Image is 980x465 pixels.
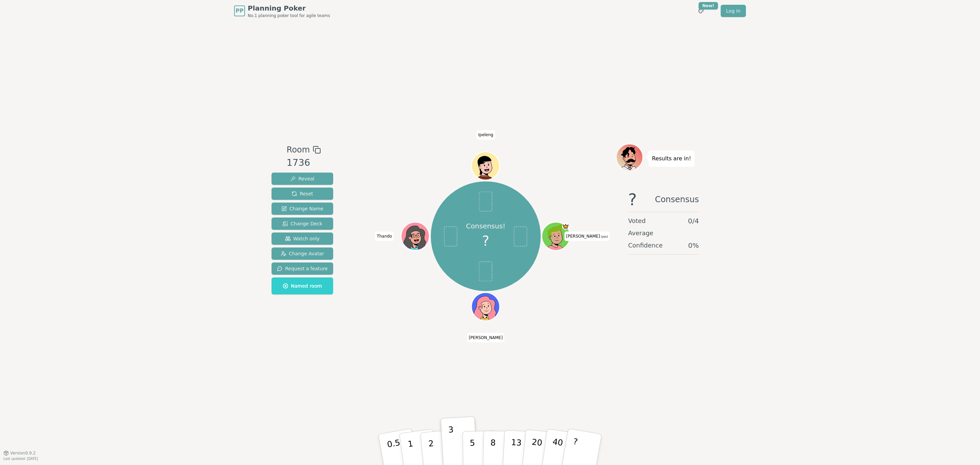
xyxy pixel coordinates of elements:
[695,5,707,17] button: New!
[281,250,324,257] span: Change Avatar
[287,156,321,170] div: 1736
[272,247,333,260] button: Change Avatar
[476,130,495,140] span: Click to change your name
[272,262,333,275] button: Request a feature
[272,277,333,294] button: Named room
[3,450,36,456] button: Version0.9.2
[272,203,333,215] button: Change Name
[628,241,663,250] span: Confidence
[628,228,653,238] span: Average
[655,191,699,208] span: Consensus
[290,175,314,182] span: Reveal
[482,231,489,251] span: ?
[466,221,506,231] p: Consensus!
[272,218,333,230] button: Change Deck
[283,283,322,289] span: Named room
[600,235,608,238] span: (you)
[565,231,610,241] span: Click to change your name
[292,190,313,197] span: Reset
[543,223,569,250] button: Click to change your avatar
[282,220,322,227] span: Change Deck
[234,3,330,18] a: PPPlanning PokerNo.1 planning poker tool for agile teams
[287,144,310,156] span: Room
[235,7,243,15] span: PP
[272,188,333,200] button: Reset
[3,457,38,461] span: Last updated: [DATE]
[248,3,330,13] span: Planning Poker
[688,241,699,250] span: 0 %
[281,205,323,212] span: Change Name
[652,154,691,163] p: Results are in!
[628,191,637,208] span: ?
[721,5,746,17] a: Log in
[562,223,569,230] span: Myles is the host
[448,425,456,462] p: 3
[285,235,320,242] span: Watch only
[277,265,328,272] span: Request a feature
[272,233,333,245] button: Watch only
[628,216,646,226] span: Voted
[10,450,36,456] span: Version 0.9.2
[272,173,333,185] button: Reveal
[467,333,505,342] span: Click to change your name
[688,216,699,226] span: 0 / 4
[248,13,330,18] span: No.1 planning poker tool for agile teams
[699,2,718,10] div: New!
[375,231,394,241] span: Click to change your name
